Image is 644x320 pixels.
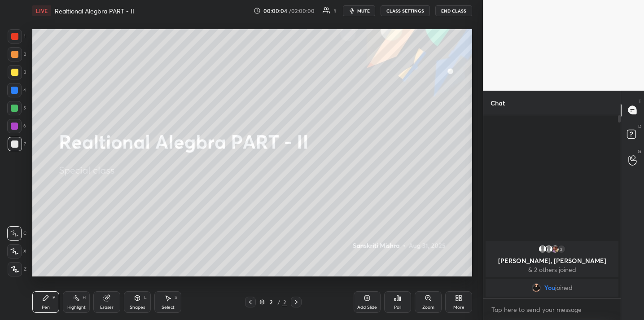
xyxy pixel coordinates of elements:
[175,295,177,300] div: S
[162,305,175,310] div: Select
[32,5,51,16] div: LIVE
[491,257,613,264] p: [PERSON_NAME], [PERSON_NAME]
[7,244,26,259] div: X
[639,98,641,105] p: T
[638,148,641,155] p: G
[8,29,26,44] div: 1
[8,137,26,151] div: 7
[55,7,134,15] h4: Realtional Alegbra PART - II
[544,245,553,254] img: default.png
[7,101,26,115] div: 5
[8,262,26,276] div: Z
[532,283,541,292] img: 4a770520920d42f4a83b4b5e06273ada.png
[343,5,375,16] button: mute
[53,295,55,300] div: P
[483,239,621,298] div: grid
[435,5,472,16] button: End Class
[7,83,26,97] div: 4
[277,299,280,305] div: /
[8,47,26,61] div: 2
[544,284,555,291] span: You
[538,245,547,254] img: default.png
[7,119,26,133] div: 6
[394,305,401,310] div: Poll
[7,226,26,241] div: C
[483,91,512,115] p: Chat
[453,305,464,310] div: More
[491,266,613,273] p: & 2 others joined
[67,305,86,310] div: Highlight
[83,295,86,300] div: H
[638,123,641,130] p: D
[267,299,276,305] div: 2
[555,284,573,291] span: joined
[557,245,566,254] div: 2
[551,245,560,254] img: 96457f693a594835a0ebc07306e2f975.21234473_3
[381,5,430,16] button: CLASS SETTINGS
[357,305,377,310] div: Add Slide
[8,65,26,79] div: 3
[357,8,370,14] span: mute
[334,9,336,13] div: 1
[144,295,147,300] div: L
[130,305,145,310] div: Shapes
[282,298,287,306] div: 2
[42,305,50,310] div: Pen
[100,305,114,310] div: Eraser
[422,305,434,310] div: Zoom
